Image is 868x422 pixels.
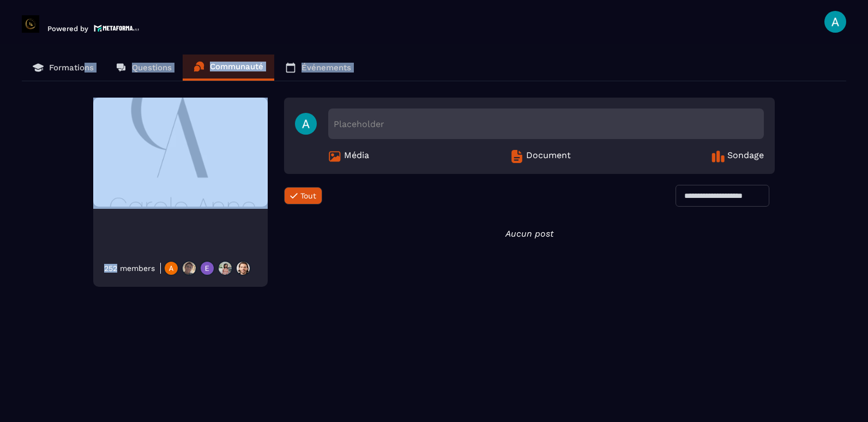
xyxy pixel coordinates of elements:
img: logo-branding [22,15,39,33]
span: Document [526,150,571,163]
img: logo [94,23,140,33]
img: https://production-metaforma-bucket.s3.fr-par.scw.cloud/production-metaforma-bucket/users/June202... [200,261,215,276]
div: 252 members [104,264,155,273]
span: Tout [300,191,316,200]
a: Formations [22,55,105,81]
div: Placeholder [328,108,764,139]
img: Community background [93,98,268,207]
p: Événements [302,63,351,73]
i: Aucun post [505,228,553,239]
img: https://production-metaforma-bucket.s3.fr-par.scw.cloud/production-metaforma-bucket/users/Novembe... [236,261,251,276]
img: https://production-metaforma-bucket.s3.fr-par.scw.cloud/production-metaforma-bucket/users/January... [218,261,233,276]
p: Powered by [47,25,88,33]
p: Communauté [210,62,263,71]
a: Communauté [183,55,274,81]
a: Événements [274,55,362,81]
a: Questions [105,55,183,81]
span: Sondage [727,150,764,163]
p: Questions [132,63,172,73]
span: Média [344,150,369,163]
p: Formations [49,63,94,73]
img: https://production-metaforma-bucket.s3.fr-par.scw.cloud/production-metaforma-bucket/users/August2... [182,261,197,276]
img: https://production-metaforma-bucket.s3.fr-par.scw.cloud/production-metaforma-bucket/users/May2025... [164,261,179,276]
